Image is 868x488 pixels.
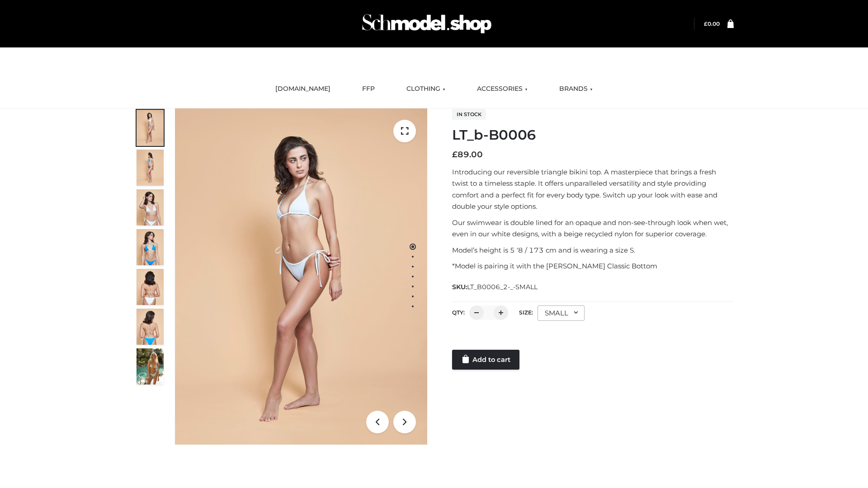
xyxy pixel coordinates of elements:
[452,150,458,160] span: £
[452,244,734,256] p: Model’s height is 5 ‘8 / 173 cm and is wearing a size S.
[538,305,585,321] div: SMALL
[452,260,734,272] p: *Model is pairing it with the [PERSON_NAME] Classic Bottom
[452,109,486,120] span: In stock
[355,79,382,99] a: FFP
[137,150,164,186] img: ArielClassicBikiniTop_CloudNine_AzureSky_OW114ECO_2-scaled.jpg
[137,348,164,385] img: Arieltop_CloudNine_AzureSky2.jpg
[175,108,427,445] img: ArielClassicBikiniTop_CloudNine_AzureSky_OW114ECO_1
[452,166,734,212] p: Introducing our reversible triangle bikini top. A masterpiece that brings a fresh twist to a time...
[137,229,164,265] img: ArielClassicBikiniTop_CloudNine_AzureSky_OW114ECO_4-scaled.jpg
[137,189,164,225] img: ArielClassicBikiniTop_CloudNine_AzureSky_OW114ECO_3-scaled.jpg
[704,20,720,27] bdi: 0.00
[269,79,337,99] a: [DOMAIN_NAME]
[400,79,452,99] a: CLOTHING
[704,20,720,27] a: £0.00
[704,20,708,27] span: £
[452,282,538,292] span: SKU:
[452,217,734,240] p: Our swimwear is double lined for an opaque and non-see-through look when wet, even in our white d...
[519,309,533,316] label: Size:
[137,309,164,345] img: ArielClassicBikiniTop_CloudNine_AzureSky_OW114ECO_8-scaled.jpg
[552,79,599,99] a: BRANDS
[452,309,465,316] label: QTY:
[137,269,164,305] img: ArielClassicBikiniTop_CloudNine_AzureSky_OW114ECO_7-scaled.jpg
[467,283,538,291] span: LT_B0006_2-_-SMALL
[359,6,495,42] img: Schmodel Admin 964
[452,150,483,160] bdi: 89.00
[452,127,734,143] h1: LT_b-B0006
[470,79,534,99] a: ACCESSORIES
[137,110,164,146] img: ArielClassicBikiniTop_CloudNine_AzureSky_OW114ECO_1-scaled.jpg
[452,350,519,370] a: Add to cart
